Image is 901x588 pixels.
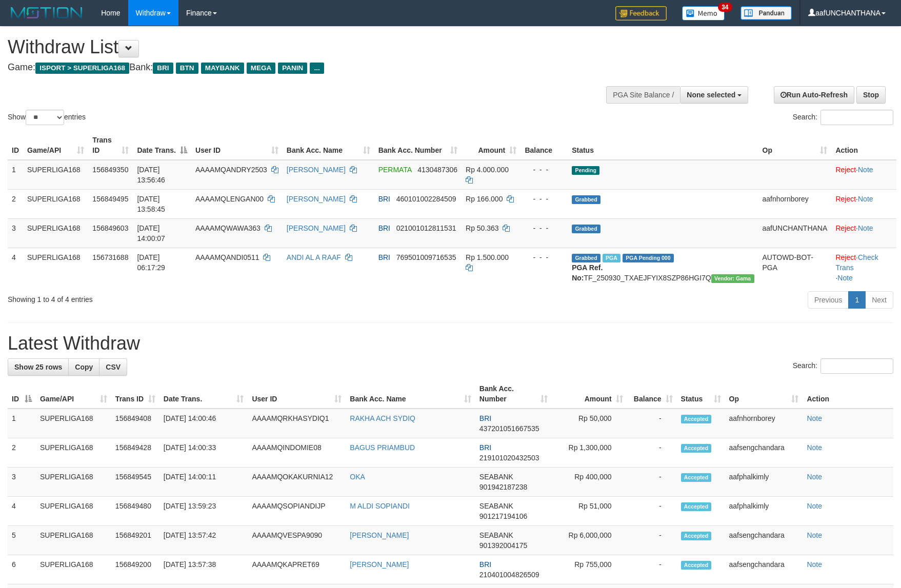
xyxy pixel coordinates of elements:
[8,5,86,21] img: MOTION_logo.png
[479,571,539,579] span: Copy 210401004826509 to clipboard
[475,379,552,409] th: Bank Acc. Number: activate to sort column ascending
[88,131,133,160] th: Trans ID: activate to sort column ascending
[350,531,409,539] a: [PERSON_NAME]
[111,526,159,555] td: 156849201
[417,166,457,174] span: Copy 4130487306 to clipboard
[807,531,822,539] a: Note
[740,6,792,20] img: panduan.png
[835,166,856,174] a: Reject
[627,526,677,555] td: -
[8,438,36,468] td: 2
[835,224,856,232] a: Reject
[807,414,822,422] a: Note
[479,414,491,422] span: BRI
[36,438,111,468] td: SUPERLIGA168
[680,86,748,104] button: None selected
[8,160,23,190] td: 1
[525,194,564,204] div: - - -
[36,468,111,497] td: SUPERLIGA168
[858,195,873,203] a: Note
[627,555,677,584] td: -
[137,195,165,213] span: [DATE] 13:58:45
[479,531,513,539] span: SEABANK
[835,253,856,261] a: Reject
[552,409,627,438] td: Rp 50,000
[159,497,248,526] td: [DATE] 13:59:23
[793,358,893,374] label: Search:
[36,379,111,409] th: Game/API: activate to sort column ascending
[462,131,520,160] th: Amount: activate to sort column ascending
[350,560,409,569] a: [PERSON_NAME]
[820,110,893,125] input: Search:
[479,454,539,462] span: Copy 219101020432503 to clipboard
[159,379,248,409] th: Date Trans.: activate to sort column ascending
[137,253,165,272] span: [DATE] 06:17:29
[758,189,832,218] td: aafnhornborey
[8,526,36,555] td: 5
[520,131,568,160] th: Balance
[23,248,88,287] td: SUPERLIGA168
[287,224,346,232] a: [PERSON_NAME]
[479,512,527,520] span: Copy 901217194106 to clipboard
[8,379,36,409] th: ID: activate to sort column descending
[681,561,712,570] span: Accepted
[681,415,712,423] span: Accepted
[92,253,128,261] span: 156731688
[758,218,832,248] td: aafUNCHANTHANA
[378,195,390,203] span: BRI
[552,438,627,468] td: Rp 1,300,000
[111,379,159,409] th: Trans ID: activate to sort column ascending
[774,86,854,104] a: Run Auto-Refresh
[856,86,886,104] a: Stop
[681,532,712,540] span: Accepted
[479,483,527,491] span: Copy 901942187238 to clipboard
[396,195,456,203] span: Copy 460101002284509 to clipboard
[133,131,191,160] th: Date Trans.: activate to sort column descending
[682,6,725,21] img: Button%20Memo.svg
[111,468,159,497] td: 156849545
[758,131,832,160] th: Op: activate to sort column ascending
[568,248,758,287] td: TF_250930_TXAEJFYIX8SZP86HGI7Q
[835,253,878,272] a: Check Trans
[14,363,62,371] span: Show 25 rows
[865,291,893,309] a: Next
[36,409,111,438] td: SUPERLIGA168
[835,195,856,203] a: Reject
[350,443,415,452] a: BAGUS PRIAMBUD
[195,224,261,232] span: AAAAMQWAWA363
[8,248,23,287] td: 4
[8,555,36,584] td: 6
[807,560,822,569] a: Note
[287,166,346,174] a: [PERSON_NAME]
[8,110,86,125] label: Show entries
[278,63,307,74] span: PANIN
[552,526,627,555] td: Rp 6,000,000
[831,131,896,160] th: Action
[725,379,803,409] th: Op: activate to sort column ascending
[159,468,248,497] td: [DATE] 14:00:11
[283,131,374,160] th: Bank Acc. Name: activate to sort column ascending
[525,252,564,262] div: - - -
[8,358,69,376] a: Show 25 rows
[525,223,564,233] div: - - -
[92,166,128,174] span: 156849350
[23,131,88,160] th: Game/API: activate to sort column ascending
[137,166,165,184] span: [DATE] 13:56:46
[396,253,456,261] span: Copy 769501009716535 to clipboard
[603,254,620,262] span: Marked by aafromsomean
[718,3,732,12] span: 34
[725,526,803,555] td: aafsengchandara
[92,224,128,232] span: 156849603
[606,86,680,104] div: PGA Site Balance /
[572,263,603,282] b: PGA Ref. No:
[195,253,259,261] span: AAAAMQANDI0511
[36,555,111,584] td: SUPERLIGA168
[153,63,173,74] span: BRI
[374,131,462,160] th: Bank Acc. Number: activate to sort column ascending
[23,218,88,248] td: SUPERLIGA168
[725,409,803,438] td: aafnhornborey
[350,502,410,510] a: M ALDI SOPIANDI
[68,358,99,376] a: Copy
[552,379,627,409] th: Amount: activate to sort column ascending
[803,379,893,409] th: Action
